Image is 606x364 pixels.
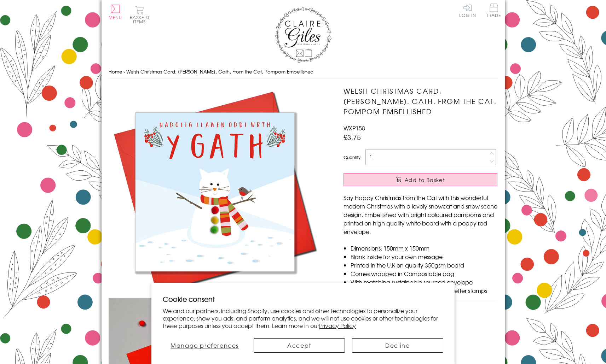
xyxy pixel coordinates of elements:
h1: Welsh Christmas Card, [PERSON_NAME], Gath, From the Cat, Pompom Embellished [344,86,497,116]
p: We and our partners, including Shopify, use cookies and other technologies to personalize your ex... [163,307,443,329]
span: Add to Basket [405,176,445,183]
img: Welsh Christmas Card, Nadolig Llawen, Gath, From the Cat, Pompom Embellished [109,86,321,298]
span: Welsh Christmas Card, [PERSON_NAME], Gath, From the Cat, Pompom Embellished [126,68,313,75]
span: Trade [486,4,501,17]
span: £3.75 [344,132,361,142]
a: Log In [459,4,476,17]
button: Basket0 items [130,6,149,24]
a: Trade [486,4,501,19]
button: Add to Basket [344,173,497,186]
li: With matching sustainable sourced envelope [351,278,497,286]
label: Quantity [344,154,360,160]
li: Blank inside for your own message [351,252,497,261]
button: Decline [352,338,443,353]
a: Home [109,68,122,75]
span: Menu [109,14,122,20]
span: Manage preferences [171,341,239,350]
span: › [123,68,125,75]
button: Menu [109,5,122,19]
img: Claire Giles Greetings Cards [275,7,331,63]
li: Printed in the U.K on quality 350gsm board [351,261,497,269]
p: Say Happy Christmas from the Cat with this wonderful modern Christmas with a lovely snowcat and s... [344,193,497,236]
button: Accept [254,338,345,353]
nav: breadcrumbs [109,65,498,79]
h2: Cookie consent [163,294,443,304]
button: Manage preferences [163,338,247,353]
span: WXP158 [344,124,365,132]
a: Privacy Policy [319,321,356,330]
li: Dimensions: 150mm x 150mm [351,244,497,252]
span: 0 items [133,14,149,25]
li: Comes wrapped in Compostable bag [351,269,497,278]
